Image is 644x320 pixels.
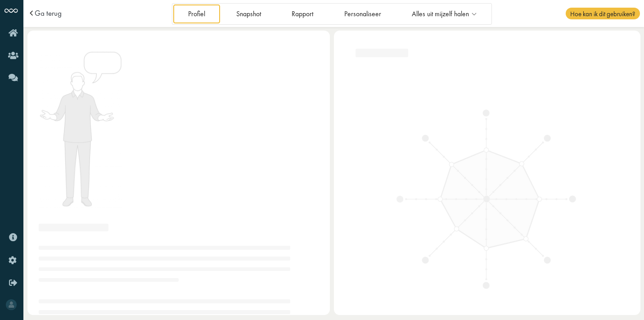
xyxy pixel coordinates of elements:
a: Alles uit mijzelf halen [397,5,491,23]
span: Hoe kan ik dit gebruiken? [566,8,639,19]
span: Alles uit mijzelf halen [412,10,469,18]
a: Rapport [277,5,328,23]
img: humaniser.png [39,50,122,208]
a: Ga terug [35,9,62,17]
a: Snapshot [221,5,275,23]
a: Personaliseer [329,5,396,23]
a: Profiel [173,5,220,23]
